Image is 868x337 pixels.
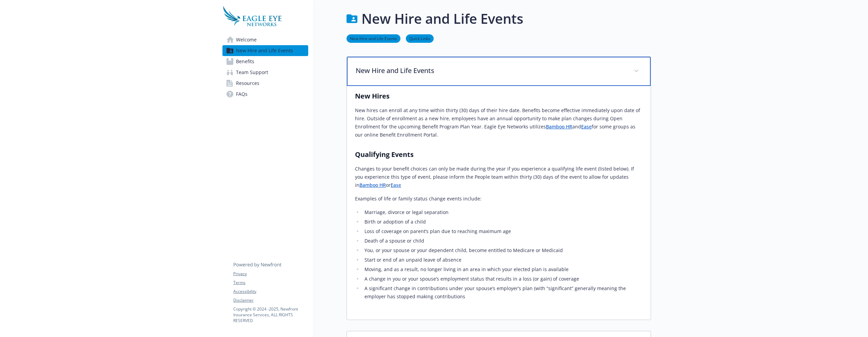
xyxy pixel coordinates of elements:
[355,195,643,203] p: Examples of life or family status change events include:
[347,86,651,320] div: New Hire and Life Events
[222,45,308,56] a: New Hire and Life Events
[236,34,257,45] span: Welcome
[347,35,400,41] a: New Hire and Life Events
[406,35,434,41] a: Quick Links
[356,66,626,76] p: New Hire and Life Events
[581,123,592,130] a: Ease
[222,34,308,45] a: Welcome
[355,165,643,189] p: Changes to your benefit choices can only be made during the year if you experience a qualifying l...
[236,89,248,100] span: FAQs
[222,56,308,67] a: Benefits
[362,256,643,264] li: Start or end of an unpaid leave of absence
[361,8,523,29] h1: New Hire and Life Events
[362,275,643,283] li: A change in you or your spouse’s employment status that results in a loss (or gain) of coverage
[233,306,308,323] p: Copyright © 2024 - 2025 , Newfront Insurance Services, ALL RIGHTS RESERVED
[362,237,643,245] li: Death of a spouse or child
[355,106,643,139] p: New hires can enroll at any time within thirty (30) days of their hire date. Benefits become effe...
[362,246,643,254] li: You, or your spouse or your dependent child, become entitled to Medicare or Medicaid
[233,280,308,286] a: Terms
[362,208,643,216] li: Marriage, divorce or legal separation
[362,284,643,301] li: A significant change in contributions under your spouse’s employer’s plan (with “significant” gen...
[233,288,308,295] a: Accessibility
[391,182,401,188] a: Ease
[236,45,293,56] span: New Hire and Life Events
[236,56,254,67] span: Benefits
[233,271,308,277] a: Privacy
[362,227,643,235] li: Loss of coverage on parent’s plan due to reaching maximum age
[222,78,308,89] a: Resources
[236,67,268,78] span: Team Support
[362,265,643,273] li: Moving, and as a result, no longer living in an area in which your elected plan is available
[222,67,308,78] a: Team Support
[355,91,390,101] strong: New Hires
[347,57,651,86] div: New Hire and Life Events
[355,150,414,159] strong: Qualifying Events
[359,182,386,188] a: Bamboo HR
[362,218,643,226] li: Birth or adoption of a child
[546,123,572,130] a: Bamboo HR
[233,297,308,303] a: Disclaimer
[222,89,308,100] a: FAQs
[236,78,259,89] span: Resources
